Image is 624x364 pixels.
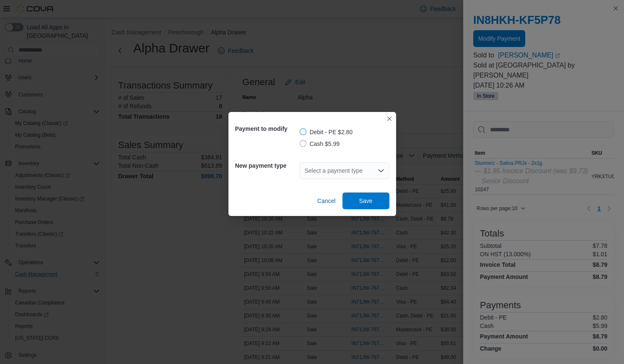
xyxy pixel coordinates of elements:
[317,197,336,205] span: Cancel
[235,120,298,137] h5: Payment to modify
[378,167,384,174] button: Open list of options
[300,127,353,137] label: Debit - PE $2.80
[300,139,340,149] label: Cash $5.99
[342,192,389,209] button: Save
[359,197,373,205] span: Save
[314,192,339,209] button: Cancel
[384,114,394,124] button: Closes this modal window
[235,157,298,174] h5: New payment type
[305,166,306,176] input: Accessible screen reader label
